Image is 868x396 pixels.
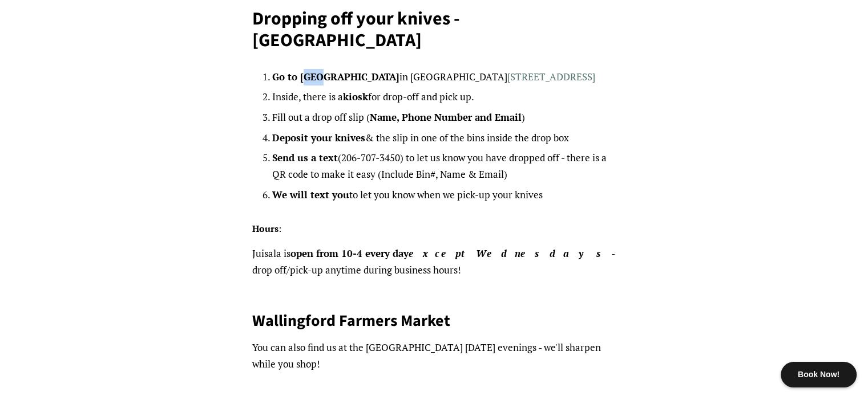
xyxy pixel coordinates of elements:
li: Fill out a drop off slip ( ) [272,109,616,126]
span: : [278,222,281,235]
strong: Send us a text [272,151,338,164]
li: to let you know when we pick-up your knives [272,187,616,203]
em: except Wednesdays [409,247,611,260]
strong: Hours [252,222,278,235]
strong: Name, Phone Number and Email [370,111,522,124]
p: Juisala is - drop off/pick-up anytime during business hours! [252,246,616,279]
div: Book Now! [781,362,857,387]
li: & the slip in one of the bins inside the drop box [272,130,616,146]
a: [STREET_ADDRESS] [507,70,595,83]
strong: We will text you [272,188,349,201]
li: (206-707-3450) to let us know you have dropped off - there is a QR code to make it easy (Include ... [272,150,616,183]
h2: Wallingford Farmers Market [252,311,616,331]
h1: Dropping off your knives - [GEOGRAPHIC_DATA] [252,8,616,52]
strong: Go to [GEOGRAPHIC_DATA] [272,70,399,83]
li: in [GEOGRAPHIC_DATA] [272,69,616,85]
strong: kiosk [343,90,368,103]
strong: open from 10-4 every day [290,247,611,260]
strong: Deposit your knives [272,131,365,144]
p: You can also find us at the [GEOGRAPHIC_DATA] [DATE] evenings - we'll sharpen while you shop! [252,340,616,373]
li: Inside, there is a for drop-off and pick up. [272,89,616,105]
